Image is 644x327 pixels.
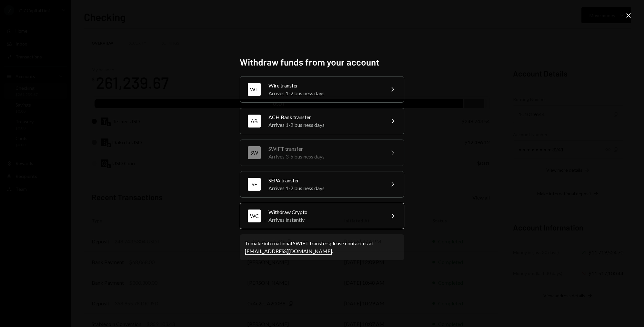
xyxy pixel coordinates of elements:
div: Wire transfer [268,82,381,89]
div: To make international SWIFT transfers please contact us at . [245,240,399,255]
div: WT [248,83,261,96]
a: [EMAIL_ADDRESS][DOMAIN_NAME] [245,248,332,255]
button: WTWire transferArrives 1-2 business days [240,76,404,103]
button: SWSWIFT transferArrives 3-5 business days [240,139,404,166]
div: SWIFT transfer [268,145,381,153]
div: Arrives instantly [268,216,381,224]
div: WC [248,209,261,222]
div: SEPA transfer [268,177,381,184]
div: Withdraw Crypto [268,208,381,216]
button: WCWithdraw CryptoArrives instantly [240,203,404,229]
div: Arrives 1-2 business days [268,89,381,97]
button: ABACH Bank transferArrives 1-2 business days [240,108,404,134]
div: ACH Bank transfer [268,113,381,121]
div: SW [248,146,261,159]
div: Arrives 1-2 business days [268,184,381,192]
div: Arrives 1-2 business days [268,121,381,129]
h2: Withdraw funds from your account [240,56,404,68]
div: AB [248,115,261,128]
button: SESEPA transferArrives 1-2 business days [240,171,404,198]
div: SE [248,178,261,191]
div: Arrives 3-5 business days [268,153,381,160]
